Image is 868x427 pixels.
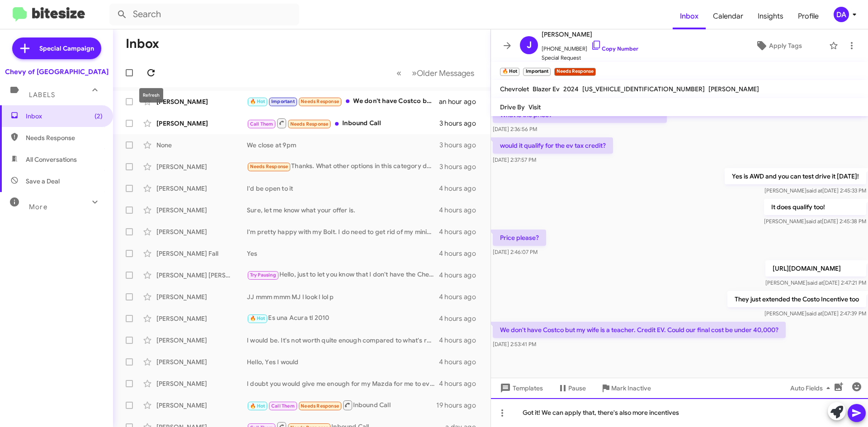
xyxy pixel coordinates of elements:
div: [PERSON_NAME] [156,206,247,215]
div: 4 hours ago [439,314,483,323]
div: [PERSON_NAME] Fall [156,249,247,258]
span: Needs Response [250,164,288,169]
div: 4 hours ago [439,184,483,193]
p: We don't have Costco but my wife is a teacher. Credit EV. Could our final cost be under 40,000? [493,322,786,338]
button: Pause [550,380,593,396]
div: I doubt you would give me enough for my Mazda for me to even break even on it. I still owe someth... [247,379,439,388]
div: 4 hours ago [439,249,483,258]
div: Sure, let me know what your offer is. [247,206,439,215]
p: [URL][DOMAIN_NAME] [765,260,866,277]
div: Es una Acura tl 2010 [247,313,439,324]
div: [PERSON_NAME] [156,379,247,388]
div: 3 hours ago [439,141,483,150]
span: [PHONE_NUMBER] [542,40,638,53]
span: [PERSON_NAME] [708,85,759,93]
p: It does qualify too! [764,199,866,215]
a: Calendar [706,3,750,29]
span: Pause [568,380,586,396]
div: 19 hours ago [436,401,483,410]
span: Older Messages [417,68,474,78]
div: Thanks. What other options in this category do you have? [247,161,439,172]
span: Call Them [250,121,274,127]
p: Yes is AWD and you can test drive it [DATE]! [725,168,866,184]
p: They just extended the Costo Incentive too [727,291,866,307]
div: [PERSON_NAME] [156,401,247,410]
span: J [527,38,532,52]
button: Templates [491,380,550,396]
div: 4 hours ago [439,271,483,280]
div: JJ mmm mmm MJ l look l lol p [247,292,439,301]
span: Needs Response [290,121,329,127]
span: [PERSON_NAME] [DATE] 2:45:33 PM [764,187,866,194]
div: [PERSON_NAME] [156,314,247,323]
div: [PERSON_NAME] [156,357,247,366]
a: Inbox [673,3,706,29]
span: Needs Response [26,133,103,142]
button: Mark Inactive [593,380,658,396]
span: Drive By [500,103,525,111]
span: 2024 [563,85,579,93]
div: [PERSON_NAME] [156,336,247,345]
span: All Conversations [26,155,77,164]
div: Hello, just to let you know that I don't have the Chevy [US_STATE] anymore, I was in car accident... [247,270,439,280]
div: I'd be open to it [247,184,439,193]
div: [PERSON_NAME] [156,184,247,193]
a: Special Campaign [12,38,101,59]
span: Visit [528,103,541,111]
span: Important [271,99,295,104]
div: None [156,141,247,150]
a: Copy Number [591,45,638,52]
div: I would be. It's not worth quite enough compared to what's remaining on the loan however. [247,336,439,345]
small: Important [523,68,550,76]
p: Price please? [493,230,546,246]
div: DA [834,7,849,22]
span: 🔥 Hot [250,99,265,104]
button: DA [826,7,858,22]
span: [US_VEHICLE_IDENTIFICATION_NUMBER] [582,85,705,93]
div: Inbound Call [247,399,436,411]
span: (2) [94,112,103,121]
span: » [412,67,417,79]
span: Mark Inactive [611,380,651,396]
span: Try Pausing [250,272,276,278]
span: Special Campaign [39,44,94,53]
span: Insights [750,3,791,29]
span: [PERSON_NAME] [542,29,638,40]
small: 🔥 Hot [500,68,519,76]
span: [PERSON_NAME] [DATE] 2:47:39 PM [764,310,866,317]
span: Inbox [26,112,103,121]
div: We don't have Costco but my wife is a teacher. Credit EV. Could our final cost be under 40,000? [247,96,439,107]
nav: Page navigation example [392,64,480,82]
span: Auto Fields [790,380,834,396]
div: 3 hours ago [439,119,483,128]
div: Chevy of [GEOGRAPHIC_DATA] [5,67,108,76]
span: [DATE] 2:37:57 PM [493,156,536,163]
small: Needs Response [554,68,596,76]
div: 4 hours ago [439,206,483,215]
span: Save a Deal [26,177,60,186]
input: Search [109,4,299,25]
span: Special Request [542,53,638,62]
button: Previous [391,64,407,82]
span: Profile [791,3,826,29]
div: Hello, Yes I would [247,357,439,366]
div: 4 hours ago [439,292,483,301]
h1: Inbox [126,37,159,51]
p: would it qualify for the ev tax credit? [493,137,613,154]
button: Apply Tags [732,38,825,54]
div: Yes [247,249,439,258]
div: [PERSON_NAME] [PERSON_NAME] [156,271,247,280]
span: Needs Response [301,403,339,409]
div: 4 hours ago [439,227,483,236]
div: [PERSON_NAME] [156,292,247,301]
div: 4 hours ago [439,379,483,388]
span: Templates [498,380,543,396]
div: Inbound Call [247,117,439,129]
span: [DATE] 2:53:41 PM [493,341,536,347]
span: said at [806,218,822,225]
span: [DATE] 2:36:56 PM [493,126,537,132]
span: Needs Response [301,99,339,104]
span: [DATE] 2:46:07 PM [493,249,538,255]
